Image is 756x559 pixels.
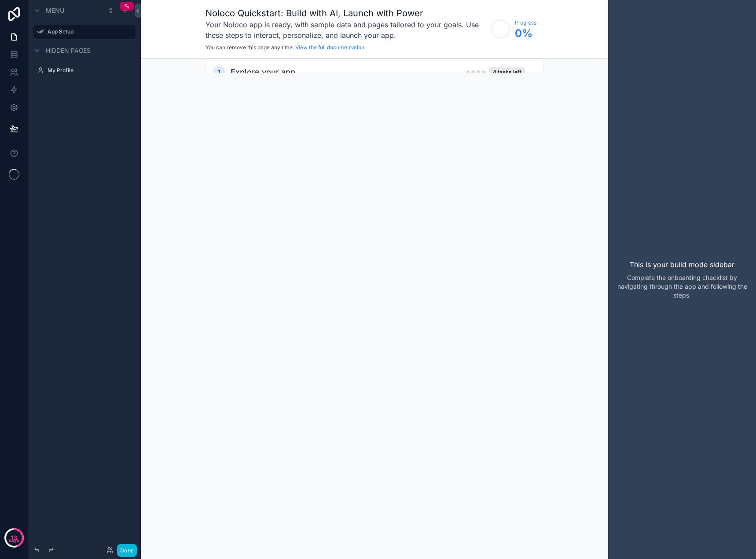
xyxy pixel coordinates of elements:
p: This is your build mode sidebar [630,259,734,270]
p: 13 [11,533,17,542]
h3: Your Noloco app is ready, with sample data and pages tailored to your goals. Use these steps to i... [206,19,487,40]
h1: Noloco Quickstart: Build with AI, Launch with Power [206,7,487,19]
label: My Profile [48,67,130,74]
span: 0 % [515,26,536,40]
span: You can remove this page any time. [206,44,294,51]
label: App Setup [48,28,130,35]
span: Menu [46,6,64,15]
span: Progress [515,19,536,26]
p: days [9,537,19,544]
button: Done [117,544,137,557]
p: Complete the onboarding checklist by navigating through the app and following the steps. [615,273,749,300]
span: Hidden pages [46,46,91,55]
a: View the full documentation. [295,44,366,51]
